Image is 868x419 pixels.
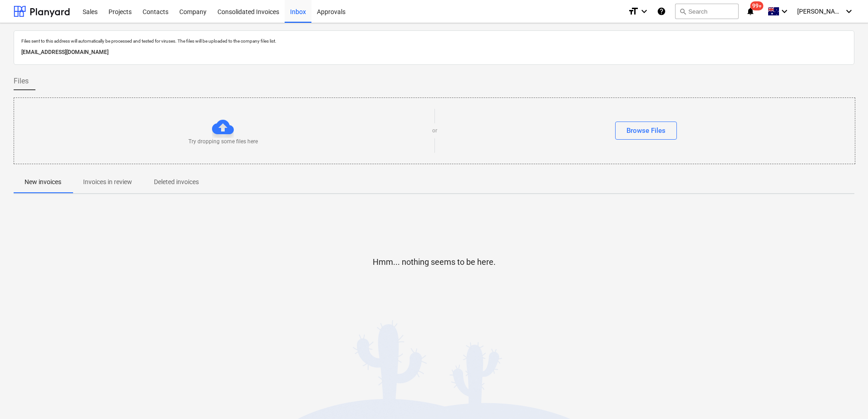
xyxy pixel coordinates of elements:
[675,4,739,19] button: Search
[657,6,666,17] i: Knowledge base
[746,6,755,17] i: notifications
[432,127,437,135] p: or
[373,257,496,268] p: Hmm... nothing seems to be here.
[21,48,847,57] p: [EMAIL_ADDRESS][DOMAIN_NAME]
[154,177,199,187] p: Deleted invoices
[14,97,855,164] div: Try dropping some files hereorBrowse Files
[83,177,132,187] p: Invoices in review
[823,375,868,419] iframe: Chat Widget
[779,6,790,17] i: keyboard_arrow_down
[639,6,650,17] i: keyboard_arrow_down
[14,76,29,87] span: Files
[628,6,639,17] i: format_size
[626,125,666,136] div: Browse Files
[843,6,854,17] i: keyboard_arrow_down
[679,8,686,15] span: search
[21,38,847,44] p: Files sent to this address will automatically be processed and tested for viruses. The files will...
[25,177,61,187] p: New invoices
[750,1,764,10] span: 99+
[615,122,677,140] button: Browse Files
[188,138,258,146] p: Try dropping some files here
[797,8,843,15] span: [PERSON_NAME]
